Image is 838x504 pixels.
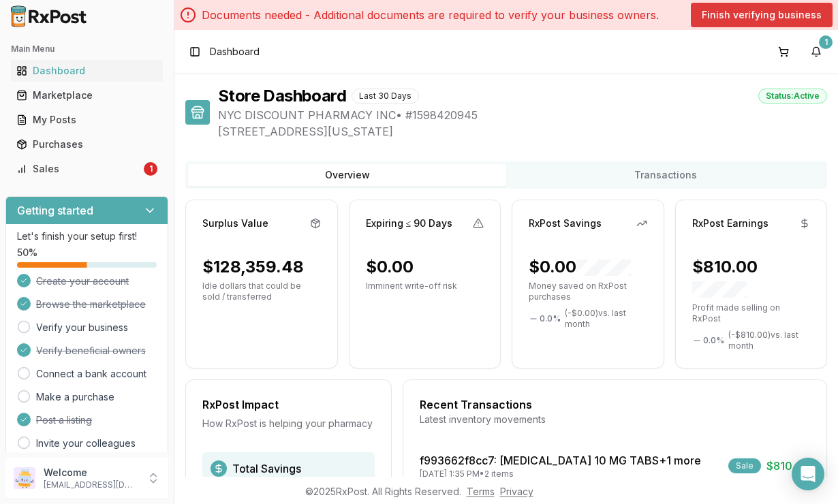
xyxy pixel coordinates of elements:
button: My Posts [5,109,168,131]
div: 1 [144,162,157,176]
p: Money saved on RxPost purchases [529,281,647,302]
span: 0.0 % [540,313,561,324]
button: Transactions [506,164,824,186]
span: ( - $0.00 ) vs. last month [565,308,647,330]
div: $0.00 [366,256,414,278]
div: 1 [819,35,833,49]
a: Make a purchase [36,390,114,404]
div: Expiring ≤ 90 Days [366,217,453,230]
button: Marketplace [5,84,168,106]
div: My Posts [16,113,157,127]
div: RxPost Savings [529,217,602,230]
div: $0.00 [529,256,631,278]
a: Invite your colleagues [36,437,136,450]
span: 0.0 % [703,335,724,346]
div: $128,359.48 [202,256,304,278]
div: Last 30 Days [352,89,419,104]
span: 50 % [17,246,37,259]
img: User avatar [14,467,35,489]
button: Sales1 [5,158,168,180]
div: Open Intercom Messenger [792,458,824,490]
button: Overview [188,164,506,186]
button: Purchases [5,133,168,155]
p: Let's finish your setup first! [17,230,157,243]
div: $810.00 [692,256,811,300]
div: RxPost Earnings [692,217,769,230]
h1: Store Dashboard [218,85,346,107]
h3: Getting started [17,202,93,219]
nav: breadcrumb [210,45,260,59]
span: NYC DISCOUNT PHARMACY INC • # 1598420945 [218,107,827,123]
p: Profit made selling on RxPost [692,302,811,324]
div: RxPost Impact [202,396,375,413]
div: Surplus Value [202,217,268,230]
a: Dashboard [11,59,163,83]
div: Recent Transactions [420,396,810,413]
a: Verify your business [36,321,128,334]
button: 1 [805,41,827,63]
a: f993662f8cc7: [MEDICAL_DATA] 10 MG TABS+1 more [420,454,701,467]
a: Privacy [500,486,533,497]
span: Verify beneficial owners [36,344,146,358]
div: Marketplace [16,89,157,102]
span: Dashboard [210,45,260,59]
span: Browse the marketplace [36,298,146,311]
span: ( - $810.00 ) vs. last month [728,330,811,351]
button: Finish verifying business [691,3,833,27]
p: Idle dollars that could be sold / transferred [202,281,321,302]
p: Imminent write-off risk [366,281,484,292]
div: Latest inventory movements [420,413,810,426]
a: Sales1 [11,157,163,181]
span: Total Savings [232,460,301,477]
div: Dashboard [16,64,157,78]
div: Sale [728,458,761,473]
a: My Posts [11,108,163,132]
p: Documents needed - Additional documents are required to verify your business owners. [202,7,659,23]
a: Marketplace [11,83,163,108]
span: $810.00 [766,458,810,474]
a: Purchases [11,132,163,157]
a: Terms [467,486,495,497]
div: Status: Active [758,89,827,104]
h2: Main Menu [11,44,163,54]
span: Create your account [36,274,129,288]
div: How RxPost is helping your pharmacy [202,417,375,430]
a: Connect a bank account [36,367,146,381]
div: Purchases [16,138,157,151]
div: Sales [16,162,141,176]
img: RxPost Logo [5,5,93,27]
div: [DATE] 1:35 PM • 2 items [420,469,701,479]
button: Dashboard [5,60,168,82]
p: Welcome [44,466,138,479]
span: Post a listing [36,413,92,427]
span: [STREET_ADDRESS][US_STATE] [218,123,827,140]
p: [EMAIL_ADDRESS][DOMAIN_NAME] [44,479,138,490]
